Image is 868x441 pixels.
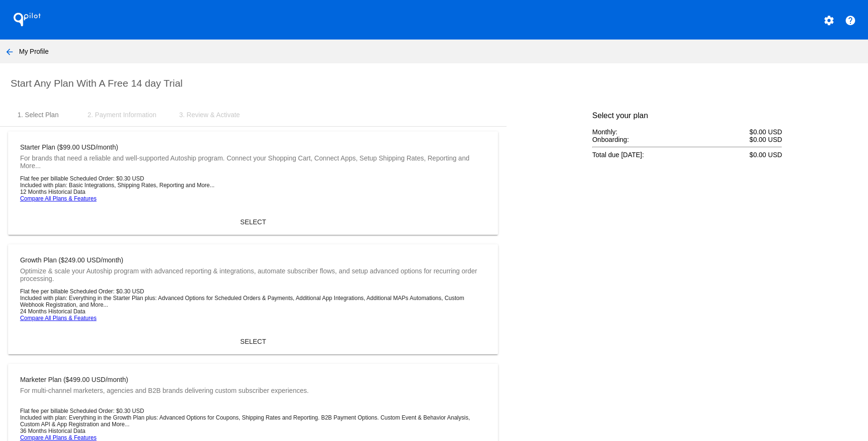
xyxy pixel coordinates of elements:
li: Included with plan: Everything in the Growth Plan plus: Advanced Options for Coupons, Shipping Ra... [20,414,486,428]
mat-card-title: Starter Plan ($99.00 USD/month) [20,143,482,151]
mat-card-title: Marketer Plan ($499.00 USD/month) [20,376,309,383]
div: Onboarding: [592,136,782,143]
mat-icon: arrow_back [4,46,15,58]
a: Compare All Plans & Features [20,315,97,321]
span: $0.00 USD [750,136,782,143]
div: Monthly: [592,128,782,136]
li: Included with plan: Everything in the Starter Plan plus: Advanced Options for Scheduled Orders & ... [20,295,486,308]
h1: QPilot [8,10,46,29]
li: Included with plan: Basic Integrations, Shipping Rates, Reporting and More... [20,182,486,189]
span: SELECT [240,338,266,345]
li: Flat fee per billable Scheduled Order: $0.30 USD [20,288,486,295]
li: 36 Months Historical Data [20,428,486,434]
span: $0.00 USD [750,128,782,136]
a: Compare All Plans & Features [20,195,97,202]
h2: Start Any Plan With A Free 14 day Trial [10,78,860,89]
li: Flat fee per billable Scheduled Order: $0.30 USD [20,408,486,414]
mat-card-subtitle: For brands that need a reliable and well-supported Autoship program. Connect your Shopping Cart, ... [20,154,482,168]
div: 3. Review & Activate [179,111,240,119]
li: 12 Months Historical Data [20,189,486,195]
mat-card-subtitle: Optimize & scale your Autoship program with advanced reporting & integrations, automate subscribe... [20,267,482,281]
span: $0.00 USD [750,151,782,159]
li: 24 Months Historical Data [20,308,486,315]
a: Compare All Plans & Features [20,434,97,441]
mat-icon: settings [823,15,835,26]
mat-icon: help [845,15,856,26]
mat-card-title: Growth Plan ($249.00 USD/month) [20,256,482,264]
mat-card-subtitle: For multi-channel marketers, agencies and B2B brands delivering custom subscriber experiences. [20,387,309,400]
span: SELECT [240,218,266,226]
h3: Select your plan [592,111,782,120]
div: 2. Payment Information [88,111,156,119]
li: Flat fee per billable Scheduled Order: $0.30 USD [20,175,486,182]
div: Total due [DATE]: [592,151,782,159]
div: 1. Select Plan [18,111,59,119]
button: SELECT [12,333,494,350]
button: SELECT [12,213,494,231]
